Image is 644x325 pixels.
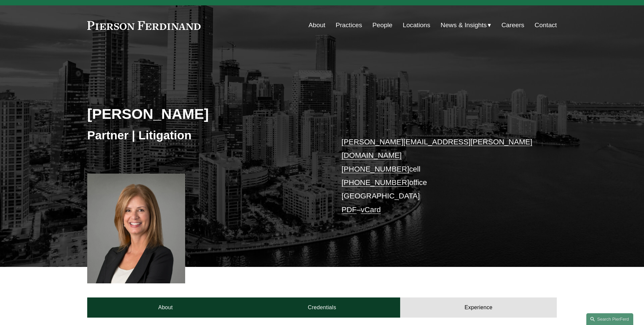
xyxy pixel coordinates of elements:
h2: [PERSON_NAME] [87,105,322,123]
a: [PHONE_NUMBER] [341,165,409,173]
a: Credentials [244,297,400,318]
a: Experience [400,297,557,318]
a: vCard [361,205,381,214]
p: cell office [GEOGRAPHIC_DATA] – [341,135,537,217]
a: Locations [403,19,430,32]
a: Practices [336,19,362,32]
a: [PERSON_NAME][EMAIL_ADDRESS][PERSON_NAME][DOMAIN_NAME] [341,138,532,159]
a: folder dropdown [441,19,491,32]
a: Search this site [586,313,633,325]
a: [PHONE_NUMBER] [341,178,409,187]
a: Contact [535,19,557,32]
h3: Partner | Litigation [87,128,322,143]
a: About [309,19,325,32]
a: PDF [341,205,357,214]
a: Careers [501,19,524,32]
a: People [372,19,392,32]
a: About [87,297,244,318]
span: News & Insights [441,19,487,31]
